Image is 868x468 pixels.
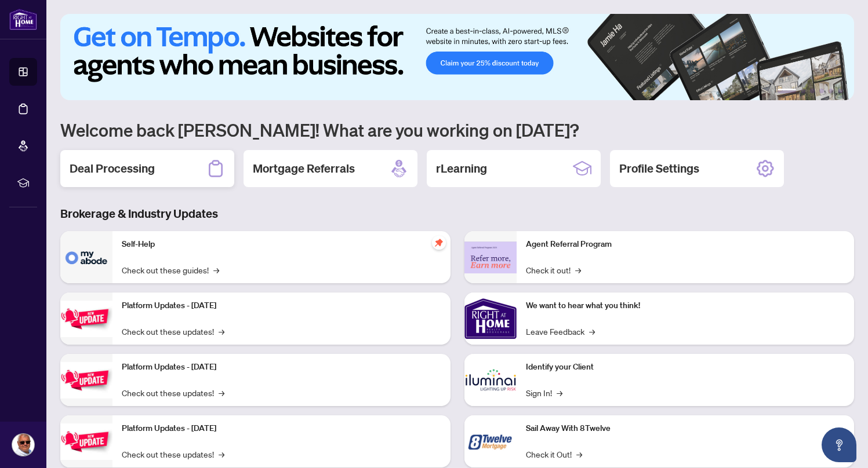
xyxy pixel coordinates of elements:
[557,386,562,399] span: →
[526,386,562,399] a: Sign In!→
[253,160,355,177] h2: Mortgage Referrals
[464,354,517,406] img: Identify your Client
[122,238,441,251] p: Self-Help
[213,264,219,276] span: →
[122,386,224,399] a: Check out these updates!→
[822,427,856,462] button: Open asap
[60,423,112,460] img: Platform Updates - June 23, 2025
[219,325,224,338] span: →
[778,89,796,93] button: 1
[575,264,581,276] span: →
[60,119,854,141] h1: Welcome back [PERSON_NAME]! What are you working on [DATE]?
[576,448,582,460] span: →
[526,325,595,338] a: Leave Feedback→
[526,361,845,374] p: Identify your Client
[526,299,845,312] p: We want to hear what you think!
[526,264,581,276] a: Check it out!→
[70,160,155,177] h2: Deal Processing
[122,325,224,338] a: Check out these updates!→
[464,242,517,273] img: Agent Referral Program
[122,361,441,374] p: Platform Updates - [DATE]
[810,89,815,93] button: 3
[526,448,582,460] a: Check it Out!→
[589,325,595,338] span: →
[60,301,112,337] img: Platform Updates - July 21, 2025
[619,160,699,177] h2: Profile Settings
[219,448,224,460] span: →
[122,448,224,460] a: Check out these updates!→
[436,160,487,177] h2: rLearning
[9,9,37,30] img: logo
[464,292,517,345] img: We want to hear what you think!
[829,89,833,93] button: 5
[60,206,854,222] h3: Brokerage & Industry Updates
[819,89,824,93] button: 4
[526,238,845,251] p: Agent Referral Program
[464,415,517,467] img: Sail Away With 8Twelve
[12,434,34,456] img: Profile Icon
[526,422,845,435] p: Sail Away With 8Twelve
[60,362,112,398] img: Platform Updates - July 8, 2025
[60,14,854,100] img: Slide 0
[432,236,446,250] span: pushpin
[801,89,805,93] button: 2
[122,264,219,276] a: Check out these guides!→
[122,422,441,435] p: Platform Updates - [DATE]
[219,386,224,399] span: →
[838,89,842,93] button: 6
[122,299,441,312] p: Platform Updates - [DATE]
[60,231,112,283] img: Self-Help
